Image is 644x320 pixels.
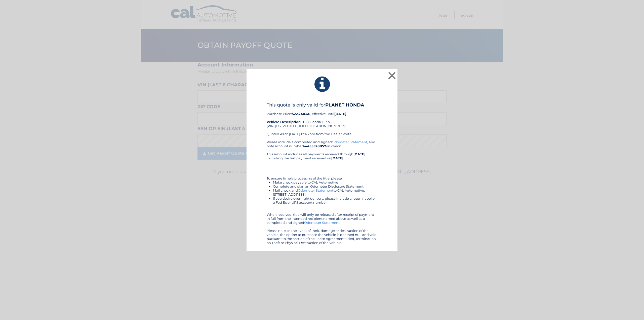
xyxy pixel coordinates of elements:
[353,152,366,156] b: [DATE]
[387,70,397,81] button: ×
[273,180,377,184] li: Make check payable to CAL Automotive
[332,140,367,144] a: Odometer Statement
[273,188,377,196] li: Mail check and to CAL Automotive, [STREET_ADDRESS]
[331,156,343,160] b: [DATE]
[267,102,377,140] div: Purchase Price: , effective until 2023 Honda HR-V (VIN: [US_VEHICLE_IDENTIFICATION_NUMBER]) Quote...
[298,188,333,192] a: Odometer Statement
[334,112,346,116] b: [DATE]
[292,112,310,116] b: $22,240.40
[273,184,377,188] li: Complete and sign an Odometer Disclosure Statement
[303,144,326,148] b: 44455528857
[267,140,377,245] div: Please include a completed and signed , and note account number on check. This amount includes al...
[304,221,340,225] a: Odometer Statement
[267,120,301,124] strong: Vehicle Description:
[267,102,377,108] h4: This quote is only valid for
[273,196,377,204] li: If you desire overnight delivery, please include a return label or a Fed Ex or UPS account number.
[325,102,364,108] b: PLANET HONDA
